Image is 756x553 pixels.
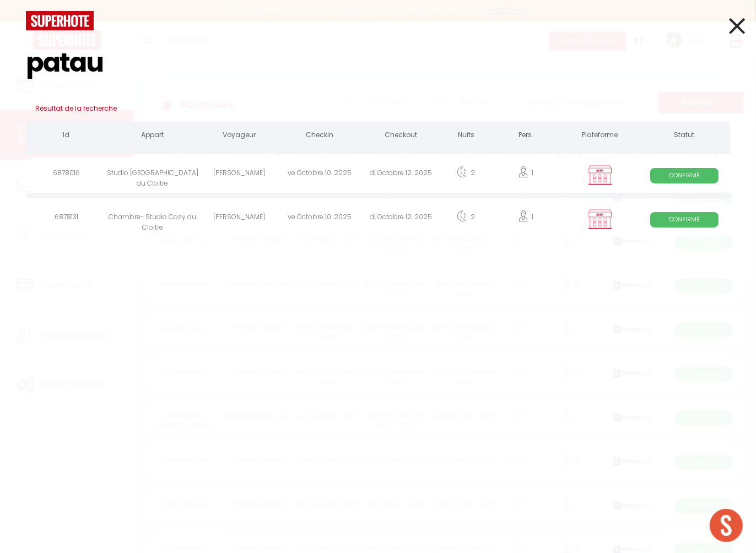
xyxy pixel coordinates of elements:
img: logo [26,11,94,30]
th: Plateforme [561,122,639,151]
div: 6878016 [26,157,107,193]
th: Checkout [360,122,441,151]
th: Voyageur [198,122,279,151]
div: ve Octobre 10. 2025 [279,201,360,237]
th: Pers. [491,122,561,151]
div: Studio [GEOGRAPHIC_DATA] du Cloitre [107,157,198,193]
div: 1 [491,201,561,237]
th: Nuits [441,122,490,151]
h3: Résultat de la recherche [26,95,730,122]
div: [PERSON_NAME] [198,157,279,193]
th: Appart [107,122,198,151]
img: rent.png [586,165,614,186]
div: di Octobre 12. 2025 [360,201,441,237]
th: Id [26,122,107,151]
div: 2 [441,201,490,237]
span: Confirmé [650,212,719,227]
div: Chambre- Studio Cosy du Cloitre [107,201,198,237]
div: Ouvrir le chat [710,509,743,542]
input: Tapez pour rechercher... [26,30,730,95]
div: 2 [441,157,490,193]
div: 1 [491,157,561,193]
div: di Octobre 12. 2025 [360,157,441,193]
div: ve Octobre 10. 2025 [279,157,360,193]
th: Statut [639,122,730,151]
th: Checkin [279,122,360,151]
img: rent.png [586,209,614,230]
span: Confirmé [650,168,719,183]
div: [PERSON_NAME] [198,201,279,237]
div: 6878131 [26,201,107,237]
